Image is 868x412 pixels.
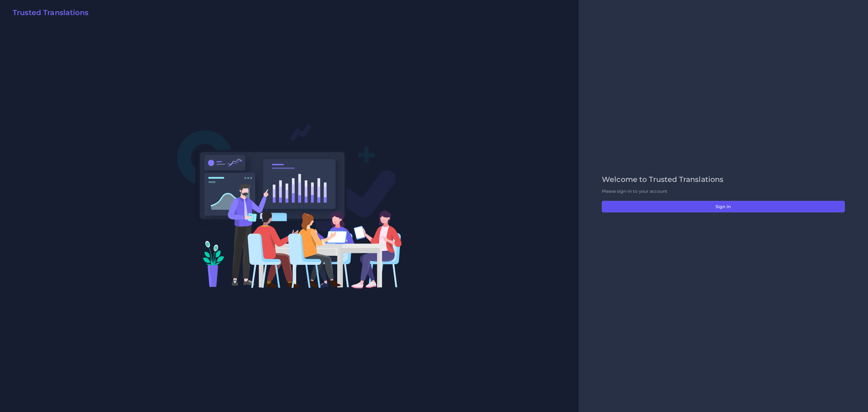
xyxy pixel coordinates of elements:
[13,8,88,17] h2: Trusted Translations
[602,175,845,184] h2: Welcome to Trusted Translations
[602,201,845,212] button: Sign in
[602,188,845,195] p: Please sign-in to your account
[177,124,402,289] img: Login V2
[8,8,88,19] a: Trusted Translations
